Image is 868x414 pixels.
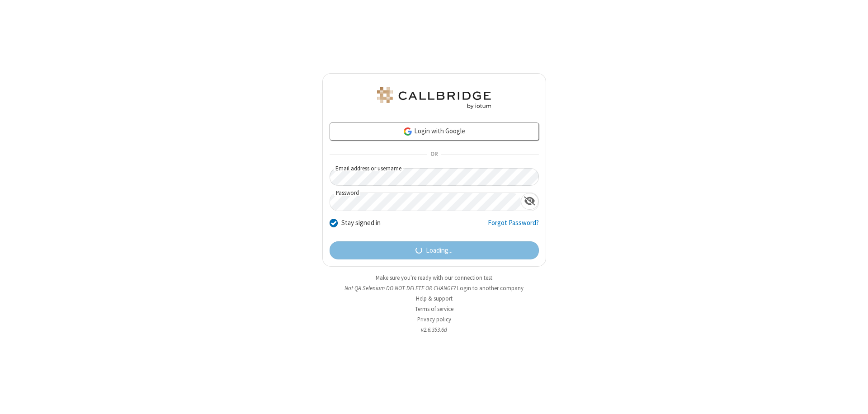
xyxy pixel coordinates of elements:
button: Loading... [330,241,539,259]
button: Login to another company [457,284,524,292]
a: Forgot Password? [488,218,539,235]
a: Help & support [416,295,453,302]
li: Not QA Selenium DO NOT DELETE OR CHANGE? [322,284,546,292]
img: google-icon.png [403,127,413,136]
img: QA Selenium DO NOT DELETE OR CHANGE [375,87,493,109]
a: Make sure you're ready with our connection test [376,274,492,282]
li: v2.6.353.6d [322,325,546,334]
span: OR [427,148,441,161]
span: Loading... [426,245,453,256]
div: Show password [521,193,538,210]
a: Terms of service [415,305,453,313]
input: Password [330,193,521,211]
a: Privacy policy [417,315,451,323]
label: Stay signed in [341,218,381,228]
a: Login with Google [330,122,539,141]
iframe: Chat [845,390,861,408]
input: Email address or username [330,168,539,186]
